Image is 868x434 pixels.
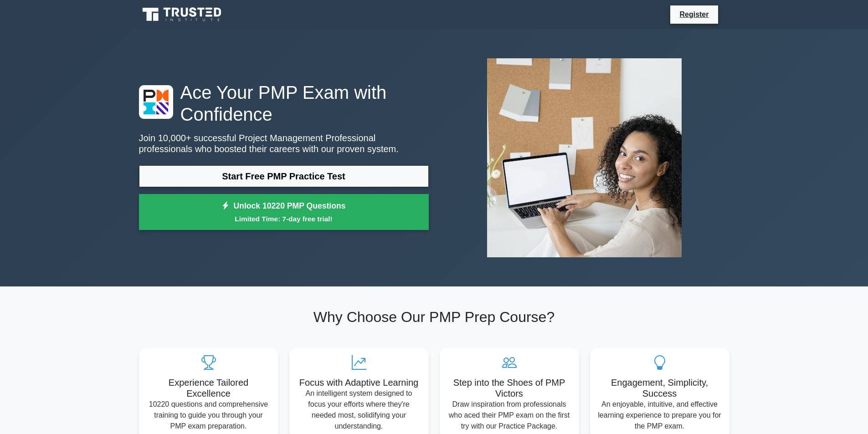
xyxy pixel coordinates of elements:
[297,377,421,388] h5: Focus with Adaptive Learning
[447,399,572,432] p: Draw inspiration from professionals who aced their PMP exam on the first try with our Practice Pa...
[139,165,429,187] a: Start Free PMP Practice Test
[150,214,417,224] small: Limited Time: 7-day free trial!
[597,377,722,399] h5: Engagement, Simplicity, Success
[597,399,722,432] p: An enjoyable, intuitive, and effective learning experience to prepare you for the PMP exam.
[146,399,271,432] p: 10220 questions and comprehensive training to guide you through your PMP exam preparation.
[139,133,429,154] p: Join 10,000+ successful Project Management Professional professionals who boosted their careers w...
[139,82,429,125] h1: Ace Your PMP Exam with Confidence
[139,194,429,230] a: Unlock 10220 PMP QuestionsLimited Time: 7-day free trial!
[139,308,729,326] h2: Why Choose Our PMP Prep Course?
[674,9,714,20] a: Register
[447,377,572,399] h5: Step into the Shoes of PMP Victors
[297,388,421,432] p: An intelligent system designed to focus your efforts where they're needed most, solidifying your ...
[146,377,271,399] h5: Experience Tailored Excellence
